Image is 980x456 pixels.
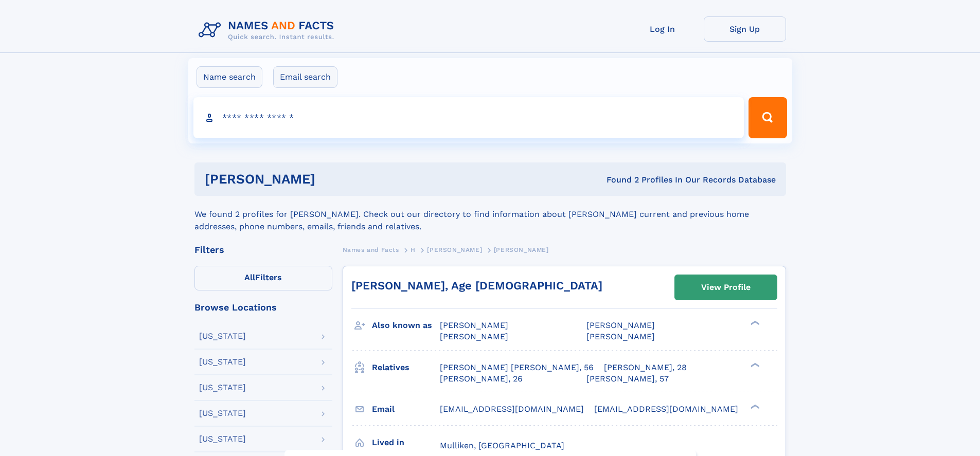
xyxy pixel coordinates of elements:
span: [PERSON_NAME] [586,320,655,330]
a: Log In [621,16,704,42]
label: Filters [194,266,332,290]
div: We found 2 profiles for [PERSON_NAME]. Check out our directory to find information about [PERSON_... [194,196,786,233]
input: search input [193,97,744,138]
span: [PERSON_NAME] [494,246,549,253]
span: [EMAIL_ADDRESS][DOMAIN_NAME] [594,404,738,414]
a: [PERSON_NAME] [PERSON_NAME], 56 [440,362,594,373]
label: Name search [197,66,262,88]
span: [PERSON_NAME] [440,320,508,330]
a: [PERSON_NAME], 28 [604,362,687,373]
div: Found 2 Profiles In Our Records Database [461,174,776,186]
a: [PERSON_NAME] [427,243,482,256]
h3: Relatives [372,359,440,376]
img: Logo Names and Facts [194,16,343,44]
div: ❯ [748,403,760,410]
div: [US_STATE] [199,435,246,443]
label: Email search [273,66,337,88]
span: H [411,246,416,253]
div: [US_STATE] [199,409,246,417]
div: [US_STATE] [199,384,246,392]
a: [PERSON_NAME], Age [DEMOGRAPHIC_DATA] [351,279,602,292]
a: Sign Up [704,16,786,42]
div: [US_STATE] [199,358,246,366]
div: Browse Locations [194,303,332,312]
h3: Email [372,400,440,418]
span: All [244,272,255,282]
h1: [PERSON_NAME] [205,173,461,186]
a: View Profile [675,275,777,300]
div: ❯ [748,361,760,368]
a: H [411,243,416,256]
div: [US_STATE] [199,332,246,340]
a: Names and Facts [343,243,399,256]
h3: Also known as [372,317,440,334]
span: [PERSON_NAME] [427,246,482,253]
div: ❯ [748,320,760,326]
span: Mulliken, [GEOGRAPHIC_DATA] [440,441,564,450]
span: [EMAIL_ADDRESS][DOMAIN_NAME] [440,404,584,414]
span: [PERSON_NAME] [440,332,508,341]
button: Search Button [749,97,787,138]
div: View Profile [701,276,751,299]
div: Filters [194,245,332,254]
h3: Lived in [372,434,440,451]
a: [PERSON_NAME], 57 [586,373,669,385]
a: [PERSON_NAME], 26 [440,373,523,385]
span: [PERSON_NAME] [586,332,655,341]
